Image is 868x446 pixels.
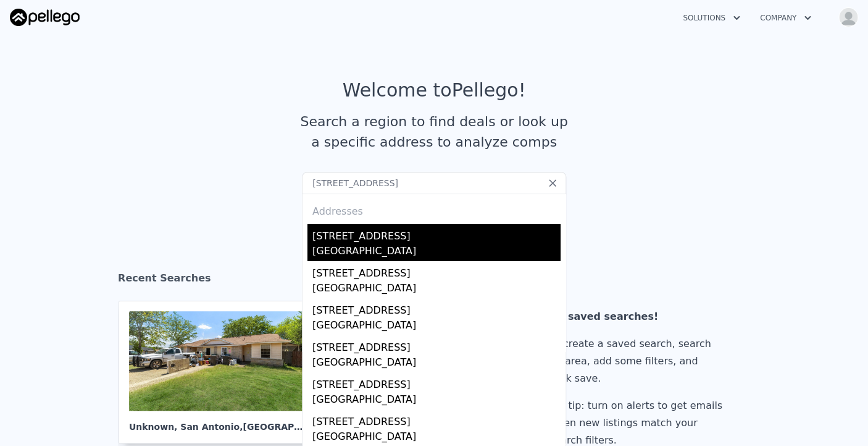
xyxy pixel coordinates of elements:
[312,372,561,392] div: [STREET_ADDRESS]
[750,7,821,29] button: Company
[119,301,326,444] a: Unknown, San Antonio,[GEOGRAPHIC_DATA] 78250
[307,194,561,224] div: Addresses
[312,261,561,281] div: [STREET_ADDRESS]
[312,244,561,261] div: [GEOGRAPHIC_DATA]
[10,9,80,26] img: Pellego
[302,172,566,194] input: Search an address or region...
[296,111,572,152] div: Search a region to find deals or look up a specific address to analyze comps
[673,7,750,29] button: Solutions
[129,411,306,433] div: Unknown , San Antonio
[312,298,561,318] div: [STREET_ADDRESS]
[240,422,377,432] span: , [GEOGRAPHIC_DATA] 78250
[312,335,561,355] div: [STREET_ADDRESS]
[549,335,727,387] div: To create a saved search, search an area, add some filters, and click save.
[118,261,750,301] div: Recent Searches
[312,281,561,298] div: [GEOGRAPHIC_DATA]
[312,318,561,335] div: [GEOGRAPHIC_DATA]
[838,7,858,27] img: avatar
[312,224,561,244] div: [STREET_ADDRESS]
[312,355,561,372] div: [GEOGRAPHIC_DATA]
[549,308,727,325] div: No saved searches!
[312,410,561,429] div: [STREET_ADDRESS]
[343,79,526,101] div: Welcome to Pellego !
[312,392,561,410] div: [GEOGRAPHIC_DATA]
